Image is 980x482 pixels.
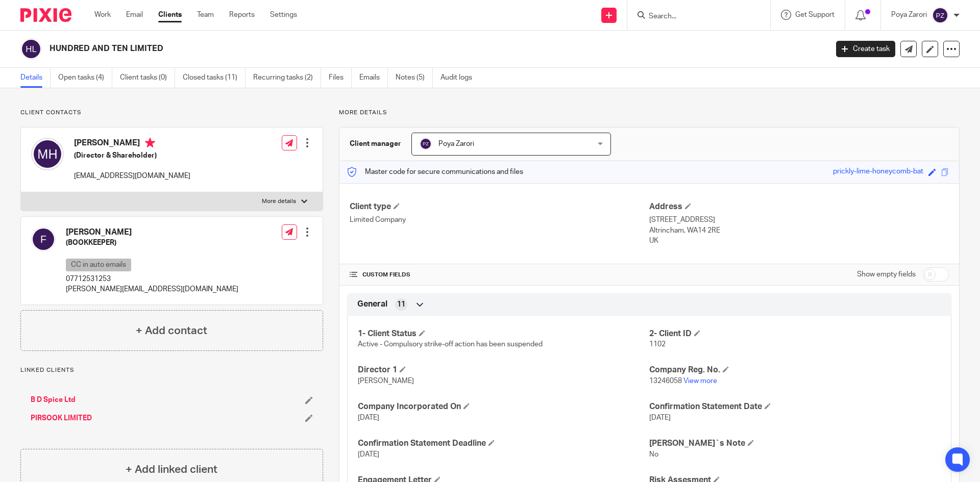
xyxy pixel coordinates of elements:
h5: (Director & Shareholder) [74,150,190,161]
h4: Confirmation Statement Deadline [358,438,649,449]
a: Closed tasks (11) [183,68,246,88]
h4: Client type [350,201,649,212]
h4: 1- Client Status [358,328,649,339]
a: Clients [158,10,182,20]
span: [DATE] [358,414,379,421]
a: Settings [270,10,297,20]
h4: Confirmation Statement Date [649,401,941,412]
span: Get Support [795,11,835,18]
a: Audit logs [440,68,480,88]
img: Pixie [20,8,71,22]
span: 11 [397,299,405,310]
a: Reports [229,10,255,20]
p: Limited Company [350,215,649,225]
a: Open tasks (4) [58,68,112,88]
p: More details [262,197,296,206]
a: Create task [836,41,895,57]
a: Client tasks (0) [120,68,175,88]
span: [PERSON_NAME] [358,377,414,385]
p: Client contacts [20,109,323,117]
i: Primary [145,138,155,148]
input: Search [648,12,740,21]
span: [DATE] [358,451,379,458]
h4: Company Reg. No. [649,365,941,375]
h4: + Add linked client [126,462,217,477]
p: [STREET_ADDRESS] [649,215,949,225]
p: UK [649,236,949,246]
img: svg%3E [31,138,64,170]
h4: [PERSON_NAME]`s Note [649,438,941,449]
p: [PERSON_NAME][EMAIL_ADDRESS][DOMAIN_NAME] [66,284,238,294]
h5: (BOOKKEEPER) [66,238,238,248]
h4: + Add contact [136,323,207,339]
a: Work [94,10,111,20]
a: B D Spice Ltd [31,395,76,405]
h4: CUSTOM FIELDS [350,271,649,279]
span: [DATE] [649,414,671,421]
p: [EMAIL_ADDRESS][DOMAIN_NAME] [74,171,190,181]
a: PIRSOOK LIMITED [31,413,92,423]
a: Email [126,10,143,20]
a: Emails [359,68,388,88]
img: svg%3E [420,138,432,150]
a: View more [683,377,717,385]
span: 13246058 [649,377,682,385]
h3: Client manager [350,139,401,149]
span: Active - Compulsory strike-off action has been suspended [358,341,543,348]
img: svg%3E [20,38,42,60]
p: Poya Zarori [891,10,927,20]
p: 07712531253 [66,274,238,284]
h4: 2- Client ID [649,328,941,339]
img: svg%3E [932,7,948,23]
img: svg%3E [31,227,56,251]
p: Linked clients [20,366,323,374]
h4: Director 1 [358,365,649,375]
h2: HUNDRED AND TEN LIMITED [50,43,667,54]
span: No [649,451,658,458]
p: Master code for secure communications and files [347,167,523,177]
a: Recurring tasks (2) [253,68,321,88]
div: prickly-lime-honeycomb-bat [833,166,923,178]
h4: Address [649,201,949,212]
p: More details [339,109,960,117]
span: Poya Zarori [438,140,474,147]
h4: [PERSON_NAME] [66,227,238,238]
a: Team [197,10,214,20]
a: Details [20,68,51,88]
h4: Company Incorporated On [358,401,649,412]
h4: [PERSON_NAME] [74,138,190,150]
label: Show empty fields [857,269,916,280]
span: 1102 [649,341,666,348]
p: Altrincham, WA14 2RE [649,225,949,236]
p: CC in auto emails [66,259,131,271]
span: General [357,299,387,310]
a: Files [329,68,352,88]
a: Notes (5) [396,68,433,88]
